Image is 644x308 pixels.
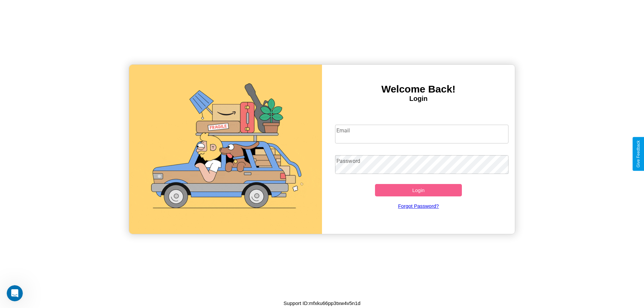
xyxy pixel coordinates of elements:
[322,95,515,103] h4: Login
[375,184,462,196] button: Login
[283,299,360,308] p: Support ID: mfxku66pp3txw4v5n1d
[322,83,515,95] h3: Welcome Back!
[332,196,505,215] a: Forgot Password?
[129,65,322,234] img: gif
[636,140,641,168] div: Give Feedback
[7,285,23,301] iframe: Intercom live chat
